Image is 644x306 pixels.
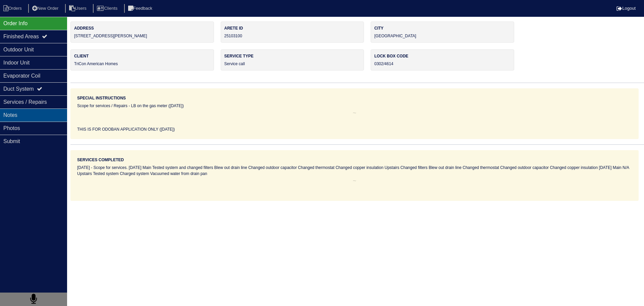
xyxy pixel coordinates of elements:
li: Clients [93,4,123,13]
label: Arete ID [224,25,361,31]
a: Users [65,6,92,11]
div: THIS IS FOR ODOBAN APPLICATION ONLY ([DATE]) [77,126,632,132]
label: Client [74,53,210,59]
div: 25103100 [221,21,364,43]
label: Lock box code [374,53,511,59]
div: [GEOGRAPHIC_DATA] [371,21,514,43]
label: City [374,25,511,31]
label: Address [74,25,210,31]
li: New Order [28,4,64,13]
li: Feedback [124,4,158,13]
div: TriCon American Homes [70,49,214,71]
div: [STREET_ADDRESS][PERSON_NAME] [70,21,214,43]
label: Service Type [224,53,361,59]
a: Clients [93,6,123,11]
a: Logout [616,6,636,11]
div: [DATE] - Scope for services. [DATE] Main Tested system and changed filters Blew out drain line Ch... [77,165,632,177]
div: 0302/4614 [371,49,514,71]
a: New Order [28,6,64,11]
div: Scope for services / Repairs - LB on the gas meter ([DATE]) [77,103,632,109]
label: Services Completed [77,157,124,163]
label: Special Instructions [77,95,126,101]
div: Service call [221,49,364,71]
li: Users [65,4,92,13]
